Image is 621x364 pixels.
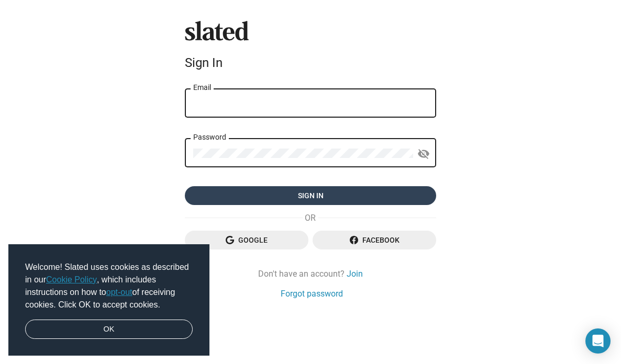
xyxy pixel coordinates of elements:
[185,186,436,205] button: Sign in
[46,275,97,284] a: Cookie Policy
[193,231,300,249] span: Google
[185,231,308,249] button: Google
[25,261,193,311] span: Welcome! Slated uses cookies as described in our , which includes instructions on how to of recei...
[413,143,434,164] button: Show password
[185,268,436,279] div: Don't have an account?
[185,55,436,70] div: Sign In
[8,244,209,356] div: cookieconsent
[193,186,428,205] span: Sign in
[417,146,430,162] mat-icon: visibility_off
[25,320,193,339] a: dismiss cookie message
[347,268,363,279] a: Join
[313,231,436,249] button: Facebook
[106,288,132,297] a: opt-out
[321,231,428,249] span: Facebook
[185,21,436,74] sl-branding: Sign In
[281,288,343,299] a: Forgot password
[585,328,611,354] div: Open Intercom Messenger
